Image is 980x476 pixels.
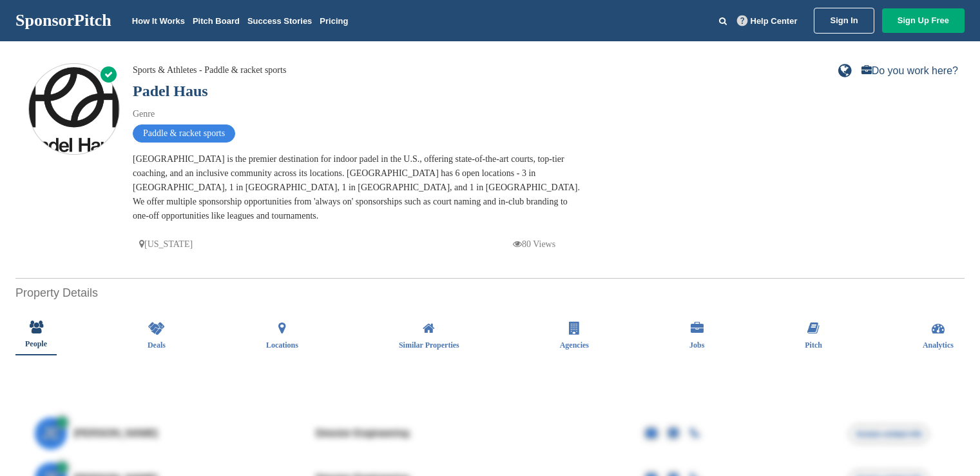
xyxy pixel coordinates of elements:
span: Analytics [923,341,954,349]
span: Deals [148,341,166,349]
span: Agencies [560,341,589,349]
a: Pricing [320,16,348,26]
div: Sports & Athletes - Paddle & racket sports [133,63,286,77]
a: Pitch Board [193,16,240,26]
span: [PERSON_NAME] [73,428,159,439]
span: Paddle & racket sports [133,124,235,143]
a: Help Center [735,14,800,28]
span: Pitch [805,341,822,349]
a: Sign In [814,8,874,34]
a: Do you work here? [861,66,958,76]
p: [US_STATE] [139,236,193,252]
span: Access contact info [849,424,929,444]
span: Jobs [689,341,704,349]
span: People [25,340,47,348]
span: Locations [266,341,298,349]
a: Padel Haus [133,83,208,99]
div: [GEOGRAPHIC_DATA] is the premier destination for indoor padel in the U.S., offering state-of-the-... [133,152,584,223]
h2: Property Details [15,284,965,302]
a: How It Works [132,16,185,26]
a: SponsorPitch [15,12,111,29]
div: Director Engineering [315,428,508,439]
span: JE [35,417,67,450]
span: Similar Properties [399,341,459,349]
p: 80 Views [513,236,555,252]
a: Success Stories [247,16,312,26]
a: Sign Up Free [882,8,965,33]
div: Genre [133,107,584,121]
a: JE [PERSON_NAME] Director Engineering Access contact info [35,411,945,456]
img: Sponsorpitch & Padel Haus [29,67,119,152]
